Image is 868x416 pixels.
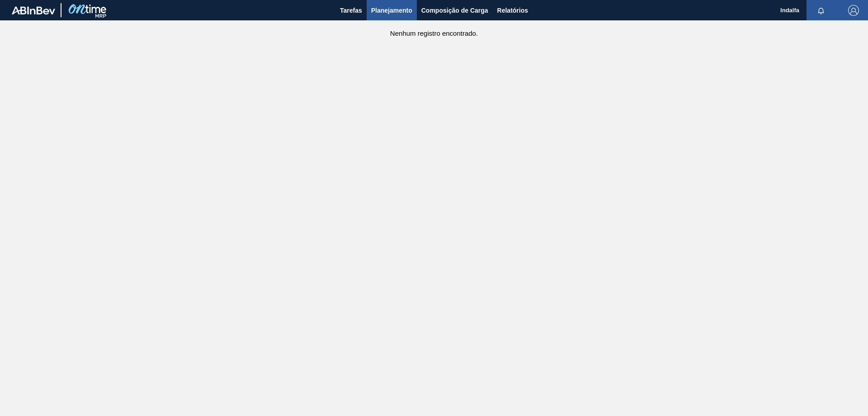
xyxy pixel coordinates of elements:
img: Logout [848,5,859,16]
span: Tarefas [340,5,362,16]
span: Composição de Carga [421,5,488,16]
span: Planejamento [371,5,412,16]
button: Notificações [807,4,835,17]
span: Relatórios [497,5,528,16]
img: TNhmsLtSVTkK8tSr43FrP2fwEKptu5GPRR3wAAAABJRU5ErkJggg== [12,6,55,14]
